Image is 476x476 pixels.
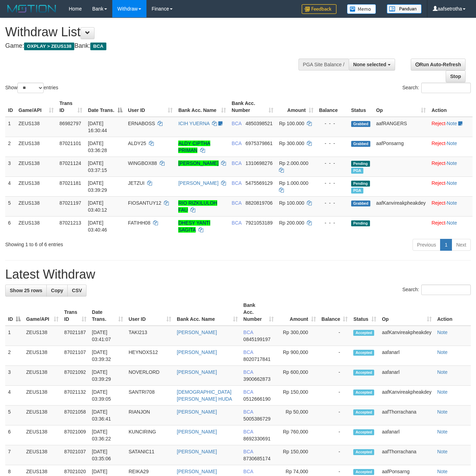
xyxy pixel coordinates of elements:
[379,386,434,406] td: aafKanvireakpheakdey
[373,97,429,117] th: Op: activate to sort column ascending
[421,83,471,93] input: Search:
[23,366,61,386] td: ZEUS138
[302,4,337,14] img: Feedback.jpg
[431,141,445,146] a: Reject
[89,386,126,406] td: [DATE] 03:39:05
[128,160,157,166] span: WINGBOX88
[89,425,126,445] td: [DATE] 03:36:22
[56,97,85,117] th: Trans ID: activate to sort column ascending
[429,97,473,117] th: Action
[16,117,56,137] td: ZEUS138
[349,59,395,70] button: None selected
[347,4,376,14] img: Button%20Memo.svg
[23,326,61,346] td: ZEUS138
[277,346,319,366] td: Rp 900,000
[5,157,16,176] td: 3
[59,121,81,126] span: 86982797
[5,83,58,93] label: Show entries
[232,141,241,146] span: BCA
[61,299,89,326] th: Trans ID: activate to sort column ascending
[126,366,174,386] td: NOVERLORD
[128,180,144,186] span: JETZUI
[243,356,271,362] span: Copy 8020717841 to clipboard
[241,299,277,326] th: Bank Acc. Number: activate to sort column ascending
[89,445,126,465] td: [DATE] 03:35:06
[351,141,371,147] span: Grabbed
[177,449,217,454] a: [PERSON_NAME]
[5,326,23,346] td: 1
[437,369,448,375] a: Note
[126,386,174,406] td: SANTRI708
[243,337,271,342] span: Copy 0845199197 to clipboard
[277,366,319,386] td: Rp 600,000
[421,285,471,295] input: Search:
[452,239,471,251] a: Next
[429,137,473,157] td: ·
[429,216,473,236] td: ·
[431,200,445,206] a: Reject
[353,469,374,475] span: Accepted
[243,429,253,435] span: BCA
[16,216,56,236] td: ZEUS138
[243,469,253,474] span: BCA
[413,239,440,251] a: Previous
[178,121,209,126] a: ICIH YUERNA
[61,326,89,346] td: 87021187
[379,445,434,465] td: aafThorrachana
[447,141,457,146] a: Note
[245,200,273,206] span: Copy 8820819706 to clipboard
[351,161,370,167] span: Pending
[5,445,23,465] td: 7
[243,409,253,415] span: BCA
[379,406,434,425] td: aafThorrachana
[379,366,434,386] td: aafanarl
[319,366,351,386] td: -
[126,346,174,366] td: HEYNOXS12
[429,196,473,216] td: ·
[351,181,370,187] span: Pending
[177,409,217,415] a: [PERSON_NAME]
[279,121,304,126] span: Rp 100.000
[319,199,346,206] div: - - -
[23,425,61,445] td: ZEUS138
[67,285,86,296] a: CSV
[5,238,193,248] div: Showing 1 to 6 of 6 entries
[435,299,471,326] th: Action
[89,299,126,326] th: Date Trans.: activate to sort column ascending
[177,389,232,402] a: [DEMOGRAPHIC_DATA][PERSON_NAME] HUDA
[90,43,106,50] span: BCA
[243,396,271,402] span: Copy 0512666190 to clipboard
[59,220,81,226] span: 87021213
[178,200,217,213] a: RIO RIZKILULOH FAU
[351,220,370,226] span: Pending
[429,157,473,176] td: ·
[245,121,273,126] span: Copy 4850398521 to clipboard
[243,456,271,461] span: Copy 8730685174 to clipboard
[437,330,448,335] a: Note
[402,83,471,93] label: Search:
[128,200,161,206] span: FIOSANTUY12
[319,425,351,445] td: -
[5,299,23,326] th: ID: activate to sort column descending
[89,366,126,386] td: [DATE] 03:39:29
[5,285,47,296] a: Show 25 rows
[279,141,304,146] span: Rp 300.000
[431,180,445,186] a: Reject
[431,160,445,166] a: Reject
[373,117,429,137] td: aafRANGERS
[245,160,273,166] span: Copy 1310698276 to clipboard
[437,409,448,415] a: Note
[16,97,56,117] th: Game/API: activate to sort column ascending
[88,160,107,173] span: [DATE] 03:37:15
[437,389,448,395] a: Note
[277,425,319,445] td: Rp 760,000
[59,160,81,166] span: 87021124
[61,386,89,406] td: 87021132
[16,157,56,176] td: ZEUS138
[447,121,457,126] a: Note
[16,176,56,196] td: ZEUS138
[319,445,351,465] td: -
[447,160,457,166] a: Note
[5,346,23,366] td: 2
[379,299,434,326] th: Op: activate to sort column ascending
